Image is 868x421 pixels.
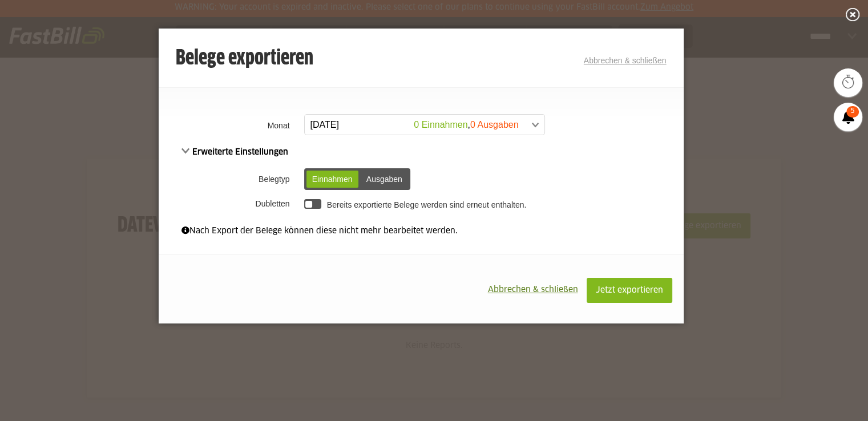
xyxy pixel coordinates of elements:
[596,286,663,294] span: Jetzt exportieren
[159,164,301,194] th: Belegtyp
[159,111,301,140] th: Monat
[587,278,672,303] button: Jetzt exportieren
[479,278,587,302] button: Abbrechen & schließen
[488,286,578,294] span: Abbrechen & schließen
[846,106,859,118] span: 5
[176,47,313,70] h3: Belege exportieren
[834,103,862,131] a: 5
[181,148,289,156] span: Erweiterte Einstellungen
[361,171,408,188] div: Ausgaben
[584,56,667,65] a: Abbrechen & schließen
[306,171,358,188] div: Einnahmen
[159,194,301,213] th: Dubletten
[327,200,526,209] label: Bereits exportierte Belege werden sind erneut enthalten.
[181,225,661,237] div: Nach Export der Belege können diese nicht mehr bearbeitet werden.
